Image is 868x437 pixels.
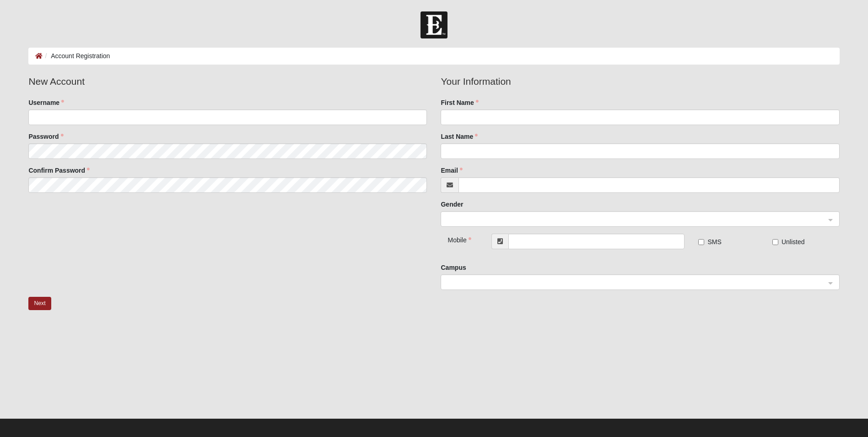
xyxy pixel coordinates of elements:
[782,238,805,246] span: Unlisted
[421,11,447,38] img: Church of Eleven22 Logo
[28,297,51,310] button: Next
[441,263,466,272] label: Campus
[441,132,478,141] label: Last Name
[707,238,721,246] span: SMS
[441,166,462,175] label: Email
[28,98,64,107] label: Username
[43,51,110,61] li: Account Registration
[28,132,63,141] label: Password
[441,98,478,107] label: First Name
[772,239,778,245] input: Unlisted
[441,74,839,89] legend: Your Information
[698,239,704,245] input: SMS
[28,74,427,89] legend: New Account
[28,166,90,175] label: Confirm Password
[441,200,463,209] label: Gender
[441,234,474,245] div: Mobile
